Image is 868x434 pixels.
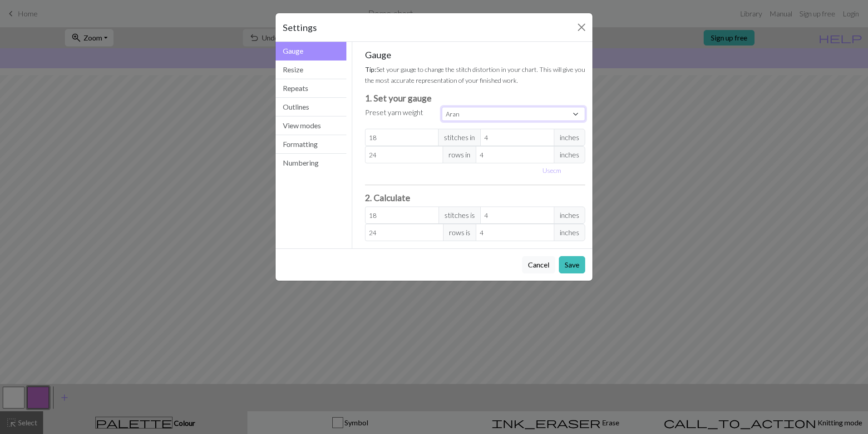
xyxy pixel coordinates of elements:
[559,256,585,273] button: Save
[365,66,376,73] strong: Tip:
[365,107,423,118] label: Preset yarn weight
[554,207,585,224] span: inches
[365,93,586,103] h3: 1. Set your gauge
[554,224,585,241] span: inches
[276,135,346,154] button: Formatting
[276,154,346,172] button: Numbering
[439,207,481,224] span: stitches is
[276,42,346,61] button: Gauge
[276,98,346,116] button: Outlines
[443,224,476,241] span: rows is
[276,61,346,79] button: Resize
[438,129,481,146] span: stitches in
[574,20,589,35] button: Close
[276,116,346,135] button: View modes
[365,192,586,203] h3: 2. Calculate
[554,129,585,146] span: inches
[443,146,476,163] span: rows in
[538,163,565,177] button: Usecm
[522,256,555,273] button: Cancel
[365,66,585,84] small: Set your gauge to change the stitch distortion in your chart. This will give you the most accurat...
[276,79,346,98] button: Repeats
[365,49,586,60] h5: Gauge
[554,146,585,163] span: inches
[283,20,317,34] h5: Settings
